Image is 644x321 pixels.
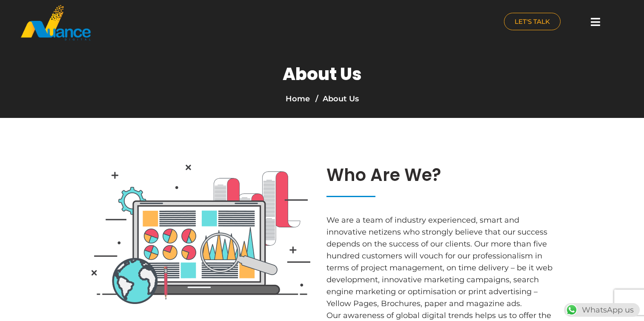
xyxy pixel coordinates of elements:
div: WhatsApp us [564,303,640,317]
h1: About Us [283,64,362,84]
a: LET'S TALK [504,13,561,30]
img: WhatsApp [565,303,578,317]
img: nuance-qatar_logo [20,4,92,41]
a: nuance-qatar_logo [20,4,318,41]
span: LET'S TALK [515,18,550,25]
a: Home [286,94,310,103]
li: About Us [313,93,359,105]
h2: Who Are We? [326,165,561,185]
a: WhatsAppWhatsApp us [564,305,640,315]
p: We are a team of industry experienced, smart and innovative netizens who strongly believe that ou... [326,214,561,310]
